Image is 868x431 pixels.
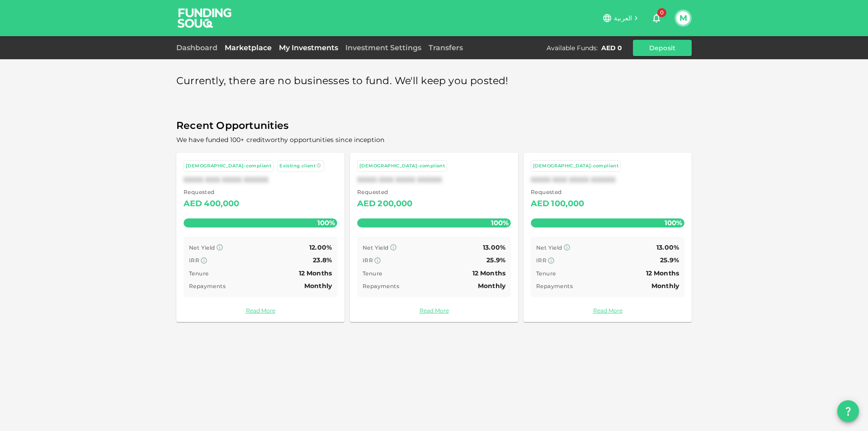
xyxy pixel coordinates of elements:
span: 12 Months [299,269,332,277]
div: [DEMOGRAPHIC_DATA]-compliant [533,162,618,170]
span: Requested [531,188,585,197]
span: We have funded 100+ creditworthy opportunities since inception [176,136,384,144]
button: M [676,11,690,25]
span: 13.00% [483,243,505,251]
span: Repayments [189,283,226,289]
span: Monthly [478,282,505,290]
a: Investment Settings [342,43,425,52]
div: AED [357,197,376,211]
div: XXXX XXX XXXX XXXXX [357,175,511,184]
span: العربية [614,14,632,22]
div: 400,000 [204,197,239,211]
span: 23.8% [313,256,332,264]
span: Monthly [304,282,332,290]
span: 12.00% [309,243,332,251]
div: AED [184,197,202,211]
span: IRR [189,257,199,264]
span: Requested [357,188,413,197]
a: Read More [357,306,511,315]
span: Monthly [651,282,679,290]
span: 25.9% [660,256,679,264]
span: 13.00% [656,243,679,251]
span: 12 Months [472,269,505,277]
a: Read More [184,306,337,315]
span: Net Yield [536,244,562,251]
a: Dashboard [176,43,221,52]
a: [DEMOGRAPHIC_DATA]-compliant Existing clientXXXX XXX XXXX XXXXX Requested AED400,000100% Net Yiel... [176,153,344,322]
span: 100% [662,216,684,229]
a: Transfers [425,43,467,52]
a: [DEMOGRAPHIC_DATA]-compliantXXXX XXX XXXX XXXXX Requested AED100,000100% Net Yield 13.00% IRR 25.... [524,153,692,322]
span: Tenure [536,270,556,277]
div: XXXX XXX XXXX XXXXX [184,175,337,184]
div: [DEMOGRAPHIC_DATA]-compliant [186,162,271,170]
a: Read More [531,306,684,315]
button: question [837,400,859,422]
span: 12 Months [646,269,679,277]
span: Net Yield [363,244,389,251]
span: 25.9% [486,256,505,264]
span: Existing client [279,163,316,169]
div: Available Funds : [547,43,598,52]
span: Net Yield [189,244,215,251]
div: XXXX XXX XXXX XXXXX [531,175,684,184]
span: Recent Opportunities [176,117,692,135]
div: AED 0 [601,43,622,52]
span: Repayments [536,283,573,289]
div: AED [531,197,549,211]
button: Deposit [633,40,692,56]
span: 100% [489,216,511,229]
span: Repayments [363,283,399,289]
div: 100,000 [551,197,584,211]
a: Marketplace [221,43,275,52]
span: IRR [363,257,373,264]
span: 100% [315,216,337,229]
span: 0 [657,8,666,17]
div: [DEMOGRAPHIC_DATA]-compliant [359,162,445,170]
span: Tenure [363,270,382,277]
a: [DEMOGRAPHIC_DATA]-compliantXXXX XXX XXXX XXXXX Requested AED200,000100% Net Yield 13.00% IRR 25.... [350,153,518,322]
button: 0 [647,9,665,27]
span: Currently, there are no businesses to fund. We'll keep you posted! [176,72,509,90]
span: Requested [184,188,240,197]
div: 200,000 [377,197,412,211]
span: IRR [536,257,547,264]
a: My Investments [275,43,342,52]
span: Tenure [189,270,208,277]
